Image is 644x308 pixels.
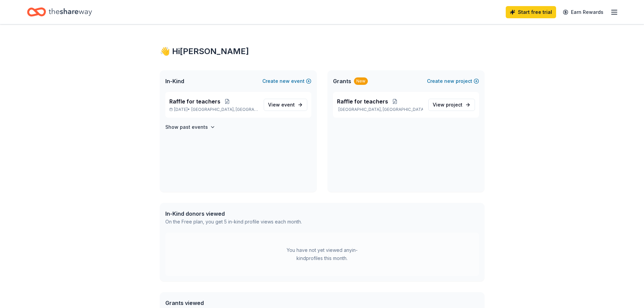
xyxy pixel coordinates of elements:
[268,101,295,109] span: View
[280,246,364,262] div: You have not yet viewed any in-kind profiles this month.
[428,99,475,111] a: View project
[169,97,220,105] span: Raffle for teachers
[444,77,454,85] span: new
[264,99,307,111] a: View event
[281,102,295,108] span: event
[165,77,184,85] span: In-Kind
[559,6,607,18] a: Earn Rewards
[165,218,302,226] div: On the Free plan, you get 5 in-kind profile views each month.
[433,101,462,109] span: View
[427,77,479,85] button: Createnewproject
[191,107,258,112] span: [GEOGRAPHIC_DATA], [GEOGRAPHIC_DATA]
[506,6,556,18] a: Start free trial
[337,107,423,112] p: [GEOGRAPHIC_DATA], [GEOGRAPHIC_DATA]
[165,210,302,218] div: In-Kind donors viewed
[169,107,258,112] p: [DATE] •
[165,299,298,307] div: Grants viewed
[165,123,215,131] button: Show past events
[280,77,290,85] span: new
[337,97,388,105] span: Raffle for teachers
[27,4,92,20] a: Home
[165,123,208,131] h4: Show past events
[354,77,368,85] div: New
[160,46,484,57] div: 👋 Hi [PERSON_NAME]
[446,102,462,108] span: project
[333,77,351,85] span: Grants
[262,77,311,85] button: Createnewevent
